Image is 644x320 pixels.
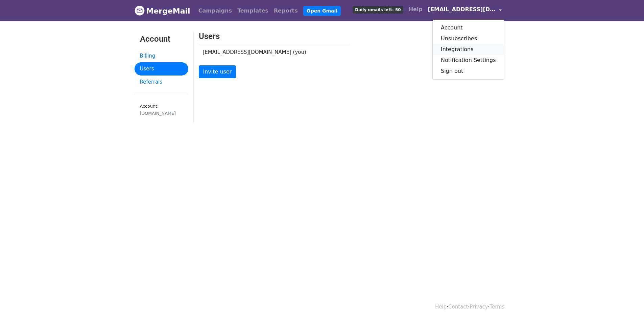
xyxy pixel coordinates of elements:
[448,304,468,310] a: Contact
[406,3,425,16] a: Help
[135,4,190,18] a: MergeMail
[140,104,183,116] small: Account:
[353,6,403,14] span: Daily emails left: 50
[433,33,504,44] a: Unsubscribes
[303,6,341,16] a: Open Gmail
[610,287,644,320] iframe: Chat Widget
[350,3,406,16] a: Daily emails left: 50
[425,3,504,19] a: [EMAIL_ADDRESS][DOMAIN_NAME]
[135,5,145,16] img: MergeMail logo
[271,4,301,18] a: Reports
[140,110,183,116] div: [DOMAIN_NAME]
[140,34,183,44] h3: Account
[135,49,188,63] a: Billing
[135,62,188,76] a: Users
[199,65,236,78] a: Invite user
[196,4,235,18] a: Campaigns
[490,304,504,310] a: Terms
[428,5,496,14] span: [EMAIL_ADDRESS][DOMAIN_NAME]
[433,44,504,55] a: Integrations
[433,55,504,66] a: Notification Settings
[199,31,349,41] h3: Users
[610,287,644,320] div: Widget de chat
[432,19,504,80] div: [EMAIL_ADDRESS][DOMAIN_NAME]
[135,76,188,89] a: Referrals
[235,4,271,18] a: Templates
[470,304,488,310] a: Privacy
[435,304,447,310] a: Help
[199,44,339,60] td: [EMAIL_ADDRESS][DOMAIN_NAME] (you)
[433,66,504,77] a: Sign out
[433,22,504,33] a: Account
